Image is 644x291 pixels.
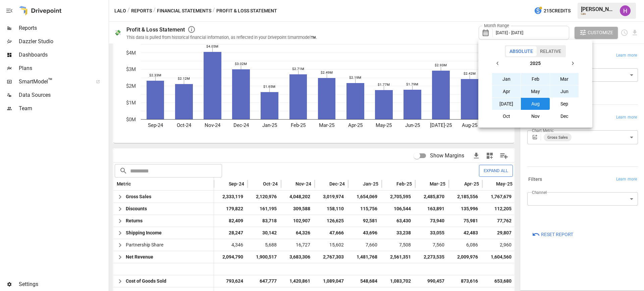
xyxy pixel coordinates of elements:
[550,110,579,122] button: Dec
[550,85,579,97] button: Jun
[521,73,550,85] button: Feb
[492,73,521,85] button: Jan
[521,85,550,97] button: May
[504,57,567,69] button: 2025
[492,110,521,122] button: Oct
[492,98,521,110] button: [DATE]
[550,73,579,85] button: Mar
[492,85,521,97] button: Apr
[550,98,579,110] button: Sep
[521,110,550,122] button: Nov
[506,46,537,56] button: Absolute
[521,98,550,110] button: Aug
[536,46,565,56] button: Relative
